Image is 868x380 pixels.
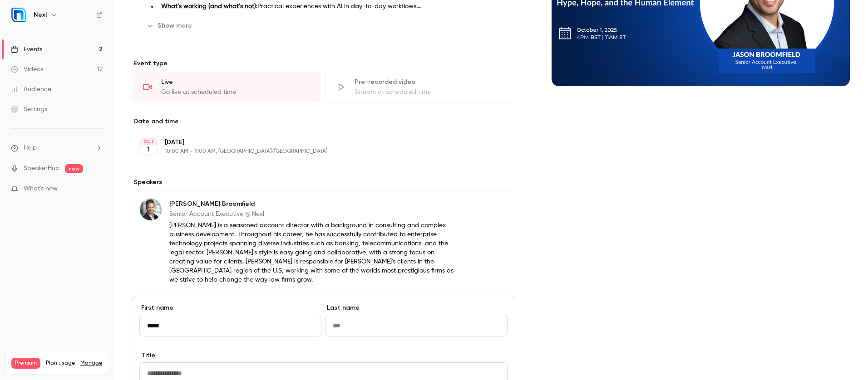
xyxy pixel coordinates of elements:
[165,138,467,147] p: [DATE]
[325,72,515,102] div: Pre-recorded videoStream at scheduled time
[161,78,310,87] div: Live
[132,59,515,68] p: Event type
[140,199,162,220] img: Jason Broomfield
[11,358,40,369] span: Premium
[11,143,103,153] li: help-dropdown-opener
[143,19,197,33] button: Show more
[355,88,503,97] div: Stream at scheduled time
[11,45,42,54] div: Events
[169,221,456,284] p: [PERSON_NAME] is a seasoned account director with a background in consulting and complex business...
[139,303,321,312] label: First name
[46,360,75,367] span: Plan usage
[34,10,47,19] h6: Nexl
[11,85,51,94] div: Audience
[24,184,58,194] span: What's new
[132,72,321,102] div: LiveGo live at scheduled time
[161,3,257,10] strong: What’s working (and what’s not):
[80,360,102,367] a: Manage
[161,88,310,97] div: Go live at scheduled time
[169,200,456,209] p: [PERSON_NAME] Broomfield
[24,143,37,153] span: Help
[140,138,157,145] div: OCT
[169,209,456,219] p: Senior Account Executive @ Nexl
[325,303,507,312] label: Last name
[65,164,83,173] span: new
[355,78,503,87] div: Pre-recorded video
[11,65,43,74] div: Videos
[139,351,508,360] label: Title
[132,190,515,292] div: Jason Broomfield[PERSON_NAME] BroomfieldSenior Account Executive @ Nexl[PERSON_NAME] is a seasone...
[132,117,515,126] label: Date and time
[165,148,467,155] p: 10:00 AM - 11:00 AM, [GEOGRAPHIC_DATA]/[GEOGRAPHIC_DATA]
[24,164,59,173] a: SpeakerHub
[147,145,150,154] p: 1
[132,178,515,187] label: Speakers
[158,2,504,11] li: Practical experiences with AI in day-to-day workflows.
[11,105,47,114] div: Settings
[11,8,26,22] img: Nexl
